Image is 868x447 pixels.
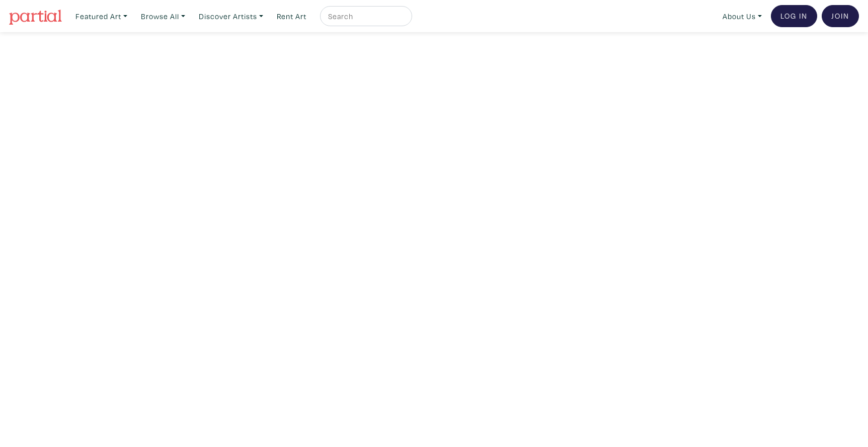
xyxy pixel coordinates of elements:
a: Discover Artists [194,6,268,27]
a: Featured Art [71,6,132,27]
a: About Us [718,6,766,27]
a: Log In [771,5,817,27]
a: Rent Art [272,6,311,27]
input: Search [327,10,403,23]
a: Join [822,5,859,27]
a: Browse All [136,6,190,27]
